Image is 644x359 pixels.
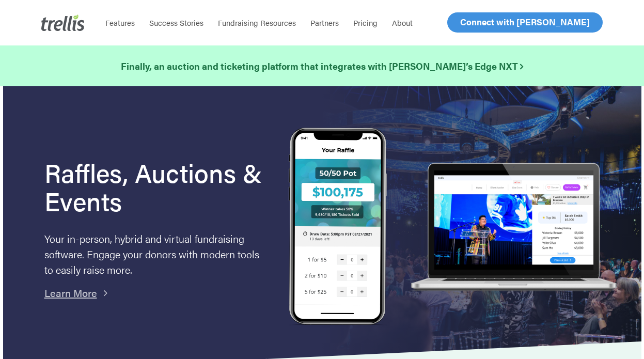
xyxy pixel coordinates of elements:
span: About [392,17,413,28]
img: rafflelaptop_mac_optim.png [406,163,620,292]
a: Fundraising Resources [211,18,303,28]
span: Partners [310,17,339,28]
a: Learn More [44,285,97,300]
span: Pricing [353,17,378,28]
a: Pricing [346,18,385,28]
a: Partners [303,18,346,28]
a: Connect with [PERSON_NAME] [447,12,603,33]
span: Features [105,17,135,28]
img: Trellis [41,14,85,31]
span: Fundraising Resources [218,17,296,28]
img: Trellis Raffles, Auctions and Event Fundraising [289,128,387,327]
a: Finally, an auction and ticketing platform that integrates with [PERSON_NAME]’s Edge NXT [121,59,523,73]
span: Success Stories [149,17,203,28]
a: About [385,18,420,28]
p: Your in-person, hybrid and virtual fundraising software. Engage your donors with modern tools to ... [44,231,263,277]
span: Connect with [PERSON_NAME] [460,15,590,28]
a: Success Stories [142,18,211,28]
h1: Raffles, Auctions & Events [44,158,263,215]
a: Features [98,18,142,28]
strong: Finally, an auction and ticketing platform that integrates with [PERSON_NAME]’s Edge NXT [121,59,523,72]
